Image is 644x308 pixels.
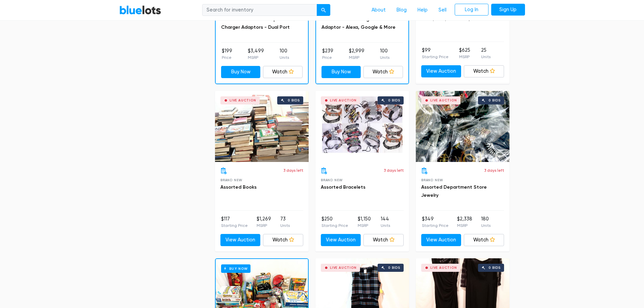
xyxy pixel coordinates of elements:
div: 0 bids [288,99,300,102]
a: Watch [464,234,504,246]
a: Assorted Books [220,184,257,190]
p: Starting Price [422,222,449,229]
a: Help [412,4,433,17]
a: BlueLots [119,5,161,15]
p: Units [481,222,491,229]
p: Units [481,54,491,60]
li: 180 [481,215,491,229]
li: $199 [222,47,232,61]
p: Starting Price [422,54,449,60]
li: $1,150 [358,215,371,229]
p: MSRP [459,54,470,60]
li: $239 [322,47,333,61]
div: Live Auction [230,99,256,102]
p: MSRP [257,222,271,229]
a: Sell [433,4,452,17]
div: Live Auction [330,266,357,269]
a: Watch [363,66,403,78]
a: Watch [464,65,504,77]
div: Live Auction [430,99,457,102]
a: Log In [455,4,488,16]
a: View Auction [421,65,461,77]
a: Sign Up [491,4,525,16]
a: Buy Now [221,66,261,78]
p: MSRP [248,54,264,61]
a: Assorted Department Store Jewelry [421,184,487,198]
div: Live Auction [330,99,357,102]
a: View Auction [421,234,461,246]
p: 3 days left [484,167,504,173]
li: $625 [459,47,470,60]
li: $3,499 [248,47,264,61]
li: $117 [221,215,248,229]
p: MSRP [358,222,371,229]
p: Starting Price [321,222,348,229]
p: MSRP [457,222,472,229]
span: Brand New [421,178,443,182]
div: 0 bids [488,266,501,269]
p: 3 days left [384,167,404,173]
li: $250 [321,215,348,229]
a: Watch [263,234,303,246]
p: Price [322,54,333,61]
div: Live Auction [430,266,457,269]
li: $1,269 [257,215,271,229]
p: MSRP [349,54,364,61]
p: 3 days left [283,167,303,173]
a: View Auction [321,234,361,246]
li: 25 [481,47,491,60]
li: 100 [280,47,289,61]
li: $349 [422,215,449,229]
span: Brand New [220,178,242,182]
p: Units [381,222,390,229]
a: Watch [363,234,404,246]
a: About [366,4,391,17]
a: Watch [263,66,303,78]
div: 0 bids [388,99,400,102]
a: Buy Now [321,66,361,78]
p: Units [280,222,290,229]
a: Live Auction 0 bids [215,91,309,162]
p: Starting Price [221,222,248,229]
p: Units [380,54,389,61]
a: View Auction [220,234,261,246]
div: 0 bids [388,266,400,269]
a: Assorted Bracelets [321,184,365,190]
li: $2,338 [457,215,472,229]
p: Units [280,54,289,61]
h6: Buy Now [221,264,251,273]
a: Live Auction 0 bids [416,91,509,162]
li: 144 [381,215,390,229]
li: $99 [422,47,449,60]
p: Price [222,54,232,61]
a: Live Auction 0 bids [315,91,409,162]
li: 100 [380,47,389,61]
span: Brand New [321,178,343,182]
a: Blog [391,4,412,17]
input: Search for inventory [202,4,317,16]
li: $2,999 [349,47,364,61]
li: 73 [280,215,290,229]
div: 0 bids [488,99,501,102]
